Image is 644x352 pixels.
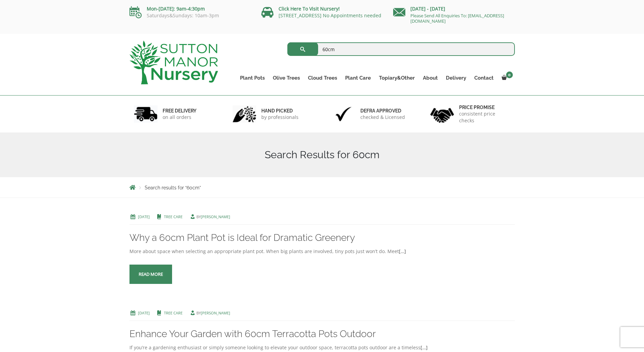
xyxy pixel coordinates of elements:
[261,114,299,121] p: by professionals
[442,73,470,83] a: Delivery
[430,104,454,124] img: 4.jpg
[163,108,196,114] h6: FREE DELIVERY
[498,73,515,83] a: 0
[129,328,376,339] a: Enhance Your Garden with 60cm Terracotta Pots Outdoor
[279,5,340,12] a: Click Here To Visit Nursery!
[189,310,230,315] span: by
[129,185,515,190] nav: Breadcrumbs
[236,73,269,83] a: Plant Pots
[164,310,183,315] a: Tree Care
[261,108,299,114] h6: hand picked
[332,105,355,123] img: 3.jpg
[419,73,442,83] a: About
[138,214,150,219] a: [DATE]
[145,185,201,190] span: Search results for “60cm”
[134,105,158,123] img: 1.jpg
[506,71,513,78] span: 0
[129,247,515,255] div: More about space when selecting an appropriate plant pot. When big plants are involved, tiny pots...
[393,5,515,13] p: [DATE] - [DATE]
[129,5,251,13] p: Mon-[DATE]: 9am-4:30pm
[360,108,405,114] h6: Defra approved
[304,73,341,83] a: Cloud Trees
[470,73,498,83] a: Contact
[399,248,406,254] a: […]
[360,114,405,121] p: checked & Licensed
[129,149,515,161] h1: Search Results for 60cm
[279,12,381,19] a: [STREET_ADDRESS] No Appointments needed
[138,310,150,315] a: [DATE]
[233,105,256,123] img: 2.jpg
[410,13,504,24] a: Please Send All Enquiries To: [EMAIL_ADDRESS][DOMAIN_NAME]
[459,110,510,124] p: consistent price checks
[189,214,230,219] span: by
[129,13,251,18] p: Saturdays&Sundays: 10am-3pm
[341,73,375,83] a: Plant Care
[421,344,428,351] a: […]
[163,114,196,121] p: on all orders
[375,73,419,83] a: Topiary&Other
[201,310,230,315] a: [PERSON_NAME]
[287,42,515,56] input: Search...
[129,232,355,243] a: Why a 60cm Plant Pot is Ideal for Dramatic Greenery
[129,344,515,352] div: If you’re a gardening enthusiast or simply someone looking to elevate your outdoor space, terraco...
[164,214,183,219] a: Tree Care
[269,73,304,83] a: Olive Trees
[129,265,172,284] a: Read more
[129,41,218,84] img: logo
[459,104,510,110] h6: Price promise
[201,214,230,219] a: [PERSON_NAME]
